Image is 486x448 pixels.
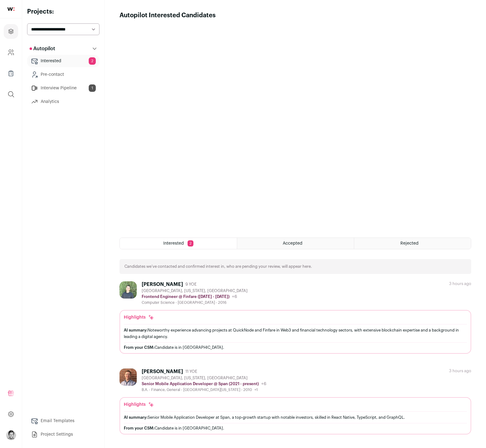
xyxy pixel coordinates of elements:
div: [GEOGRAPHIC_DATA], [US_STATE], [GEOGRAPHIC_DATA] [142,288,248,293]
img: b1731794a9e24522e62184010bd003e44d4b4fdfde07fbe29aaea9f2437aef4d.jpg [119,369,137,386]
div: [GEOGRAPHIC_DATA], [US_STATE], [GEOGRAPHIC_DATA] [142,376,266,381]
span: +1 [254,388,258,392]
a: Company Lists [4,66,18,81]
div: B.A. - Finance, General - [GEOGRAPHIC_DATA][US_STATE] - 2010 [142,387,266,392]
a: Email Templates [27,415,99,427]
h2: Projects: [27,7,99,16]
span: From your CSM: [124,345,155,349]
span: +6 [261,382,266,386]
span: +6 [232,295,237,299]
img: 606302-medium_jpg [6,430,16,440]
p: Candidates we’ve contacted and confirmed interest in, who are pending your review, will appear here. [124,264,312,269]
button: Open dropdown [6,430,16,440]
span: 11 YOE [185,369,197,374]
a: Project Settings [27,428,99,441]
p: Autopilot [30,45,55,52]
div: Highlights [124,401,154,408]
span: 9 YOE [185,282,196,287]
div: Highlights [124,314,154,320]
span: 2 [89,57,96,65]
div: Candidate is in [GEOGRAPHIC_DATA]. [124,426,467,431]
span: Accepted [283,241,302,246]
a: Rejected [354,238,471,249]
a: Analytics [27,96,99,108]
h1: Autopilot Interested Candidates [119,11,216,20]
a: Accepted [237,238,354,249]
img: wellfound-shorthand-0d5821cbd27db2630d0214b213865d53afaa358527fdda9d0ea32b1df1b89c2c.svg [7,7,14,11]
span: Rejected [400,241,419,246]
div: 3 hours ago [449,369,471,373]
a: Pre-contact [27,68,99,81]
span: From your CSM: [124,426,155,430]
img: 22dcd811a9ba9bf83e29691cd20377a89771ae80a5282f90a07b4be02f903e8c.jpg [119,281,137,299]
a: [PERSON_NAME] 9 YOE [GEOGRAPHIC_DATA], [US_STATE], [GEOGRAPHIC_DATA] Frontend Engineer @ Finfare ... [119,281,471,354]
iframe: Autopilot Interested [119,20,471,230]
span: 2 [188,240,193,246]
button: Autopilot [27,43,99,55]
a: Company and ATS Settings [4,45,18,60]
a: Interested2 [27,55,99,67]
span: 1 [89,84,96,92]
div: 3 hours ago [449,281,471,286]
span: Interested [163,241,184,246]
a: Interview Pipeline1 [27,82,99,94]
a: [PERSON_NAME] 11 YOE [GEOGRAPHIC_DATA], [US_STATE], [GEOGRAPHIC_DATA] Senior Mobile Application D... [119,369,471,434]
div: Senior Mobile Application Developer at Span, a top-growth startup with notable investors, skilled... [124,414,467,421]
div: [PERSON_NAME] [142,369,183,375]
div: Noteworthy experience advancing projects at QuickNode and Finfare in Web3 and financial technolog... [124,327,467,340]
a: Projects [4,24,18,39]
p: Frontend Engineer @ Finfare ([DATE] - [DATE]) [142,294,229,299]
div: Candidate is in [GEOGRAPHIC_DATA]. [124,345,467,350]
p: Senior Mobile Application Developer @ Span (2021 - present) [142,381,259,386]
div: Computer Science - [GEOGRAPHIC_DATA] - 2016 [142,300,248,305]
span: AI summary: [124,328,148,332]
div: [PERSON_NAME] [142,281,183,287]
span: AI summary: [124,415,148,419]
